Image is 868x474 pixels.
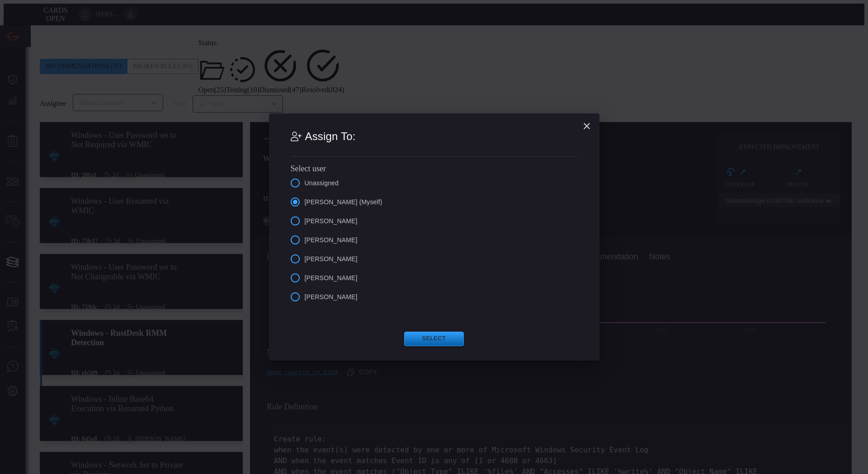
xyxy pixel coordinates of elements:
span: [PERSON_NAME] [305,235,358,245]
span: Unassigned [305,178,339,188]
h2: Assign To: [291,128,578,156]
span: [PERSON_NAME] (Myself) [305,197,382,207]
span: [PERSON_NAME] [305,292,358,302]
span: [PERSON_NAME] [305,216,358,226]
button: Select [404,332,464,346]
span: Select user [291,164,326,173]
span: [PERSON_NAME] [305,273,358,283]
span: [PERSON_NAME] [305,254,358,264]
